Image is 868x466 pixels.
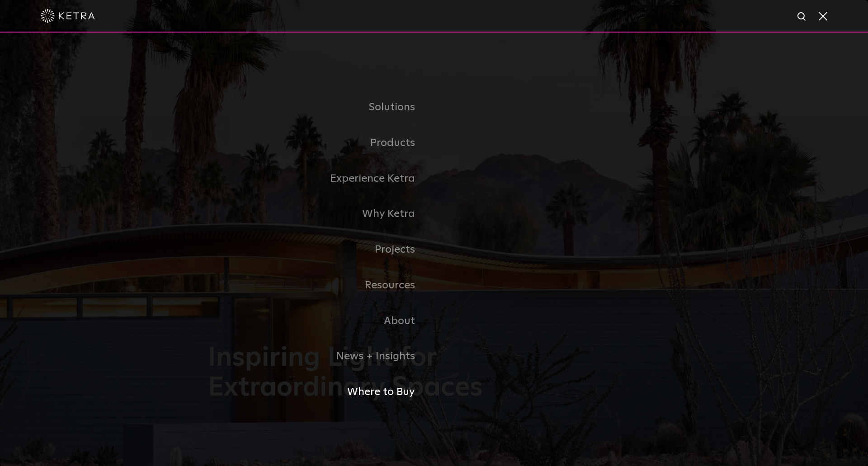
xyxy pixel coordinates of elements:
a: News + Insights [208,339,434,374]
a: Solutions [208,89,434,125]
a: Experience Ketra [208,161,434,197]
a: Products [208,125,434,161]
a: About [208,303,434,339]
a: Projects [208,232,434,268]
a: Why Ketra [208,196,434,232]
a: Where to Buy [208,374,434,410]
div: Navigation Menu [208,89,660,410]
img: search icon [797,11,808,23]
img: ketra-logo-2019-white [41,9,95,23]
a: Resources [208,268,434,303]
